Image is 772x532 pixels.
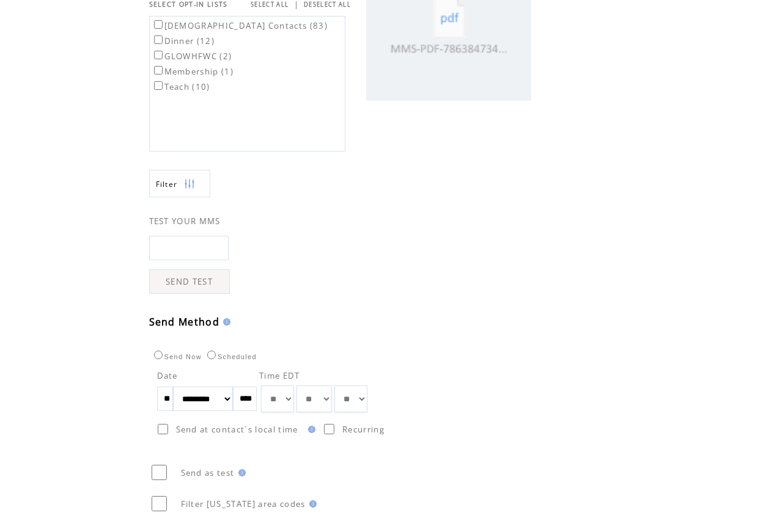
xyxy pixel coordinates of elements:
a: SEND TEST [149,269,230,294]
input: Scheduled [207,351,216,359]
span: TEST YOUR MMS [149,216,221,227]
a: SELECT ALL [251,1,289,9]
a: Filter [149,170,210,197]
label: GLOWHFWC (2) [152,51,232,62]
img: help.gif [304,426,315,433]
label: Membership (1) [152,66,234,77]
label: Dinner (12) [152,35,215,46]
span: Time EDT [259,370,300,381]
input: Dinner (12) [154,35,163,44]
img: help.gif [219,318,230,326]
span: Send Method [149,315,220,329]
img: help.gif [235,469,246,476]
input: Send Now [154,351,163,359]
span: Date [157,370,178,381]
label: Send Now [151,353,202,360]
img: help.gif [306,500,317,508]
span: Recurring [342,424,384,435]
input: [DEMOGRAPHIC_DATA] Contacts (83) [154,20,163,29]
label: Scheduled [204,353,257,360]
span: Send at contact`s local time [176,424,298,435]
label: [DEMOGRAPHIC_DATA] Contacts (83) [152,20,328,31]
span: Show filters [156,179,178,189]
input: Membership (1) [154,66,163,75]
img: filters.png [184,170,195,198]
a: DESELECT ALL [304,1,351,9]
input: GLOWHFWC (2) [154,51,163,59]
span: Filter [US_STATE] area codes [181,498,306,509]
span: Send as test [181,467,235,478]
label: Teach (10) [152,81,210,92]
input: Teach (10) [154,81,163,90]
